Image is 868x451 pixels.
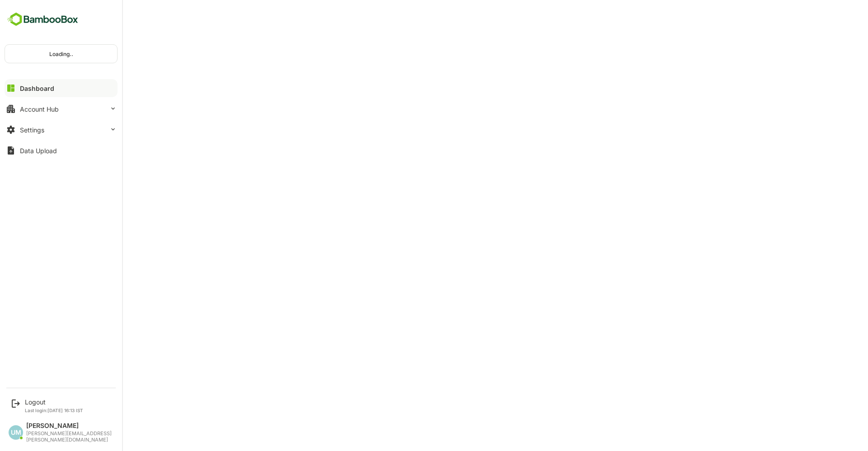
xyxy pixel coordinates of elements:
[20,147,57,155] div: Data Upload
[20,85,54,92] div: Dashboard
[5,141,118,160] button: Data Upload
[20,126,44,134] div: Settings
[5,45,117,63] div: Loading..
[9,425,23,440] div: UM
[25,408,83,413] p: Last login: [DATE] 16:13 IST
[5,100,118,118] button: Account Hub
[5,121,118,139] button: Settings
[5,79,118,97] button: Dashboard
[20,105,59,113] div: Account Hub
[25,398,83,406] div: Logout
[26,431,113,443] div: [PERSON_NAME][EMAIL_ADDRESS][PERSON_NAME][DOMAIN_NAME]
[5,11,81,28] img: BambooboxFullLogoMark.5f36c76dfaba33ec1ec1367b70bb1252.svg
[26,422,113,430] div: [PERSON_NAME]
